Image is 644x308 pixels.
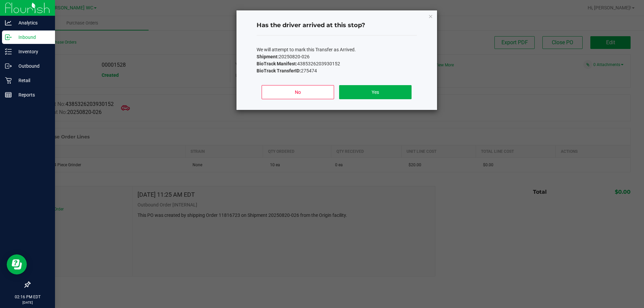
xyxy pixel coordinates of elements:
b: Shipment: [257,54,279,59]
p: 02:16 PM EDT [3,294,52,300]
inline-svg: Analytics [5,19,12,26]
inline-svg: Retail [5,77,12,84]
b: BioTrack TransferID: [257,68,301,73]
p: We will attempt to mark this Transfer as Arrived. [257,46,417,53]
p: Analytics [12,19,52,27]
inline-svg: Inbound [5,34,12,41]
p: 4385326203930152 [257,60,417,67]
iframe: Resource center [7,254,27,274]
h4: Has the driver arrived at this stop? [257,21,417,30]
b: BioTrack Manifest: [257,61,297,66]
button: No [262,85,334,99]
button: Yes [339,85,411,99]
p: Outbound [12,62,52,70]
p: Inventory [12,48,52,56]
p: [DATE] [3,300,52,305]
p: 275474 [257,67,417,74]
button: Close [428,12,433,20]
p: 20250820-026 [257,53,417,60]
p: Retail [12,76,52,84]
inline-svg: Outbound [5,63,12,69]
inline-svg: Reports [5,91,12,98]
inline-svg: Inventory [5,48,12,55]
p: Reports [12,91,52,99]
p: Inbound [12,33,52,41]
